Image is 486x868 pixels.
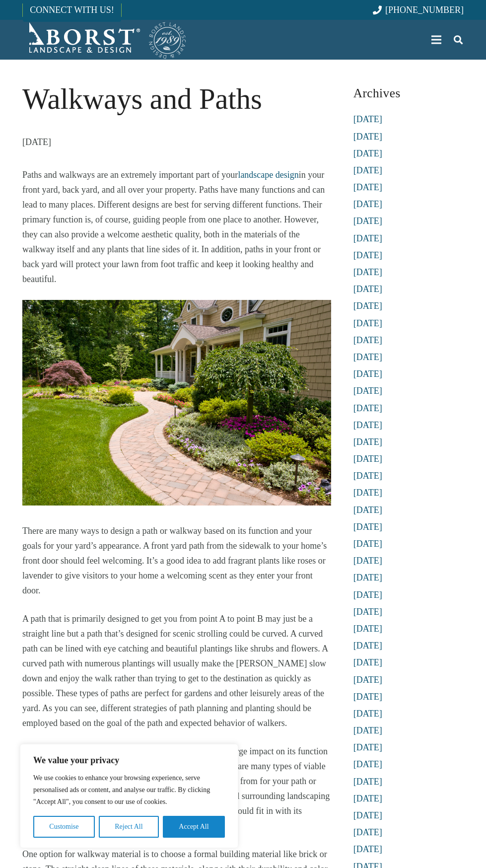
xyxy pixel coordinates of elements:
button: Accept All [163,816,225,838]
a: [DATE] [353,759,382,769]
h1: Walkways and Paths [22,77,331,121]
a: [DATE] [353,794,382,803]
a: [DATE] [353,709,382,719]
a: [DATE] [353,386,382,396]
a: [DATE] [353,403,382,413]
a: [PHONE_NUMBER] [373,5,464,15]
a: [DATE] [353,692,382,702]
a: [DATE] [353,522,382,532]
div: We value your privacy [20,744,238,848]
a: [DATE] [353,675,382,685]
img: Walkways and Paths [22,300,331,506]
a: [DATE] [353,318,382,328]
a: [DATE] [353,590,382,600]
a: [DATE] [353,165,382,175]
p: Paths and walkways are an extremely important part of your in your front yard, back yard, and all... [22,167,331,287]
p: We value your privacy [33,754,225,766]
a: [DATE] [353,488,382,498]
h3: Archives [353,82,464,104]
time: 20 September 2018 at 12:29:49 America/New_York [22,135,51,149]
a: [DATE] [353,284,382,294]
a: [DATE] [353,607,382,617]
a: [DATE] [353,335,382,345]
a: [DATE] [353,148,382,158]
p: There are many ways to design a path or walkway based on its function and your goals for your yar... [22,523,331,598]
a: Borst-Logo [22,20,187,60]
a: [DATE] [353,844,382,854]
a: [DATE] [353,505,382,515]
a: Menu [424,27,449,52]
button: Reject All [99,816,159,838]
a: landscape design [238,170,298,180]
a: [DATE] [353,369,382,379]
a: [DATE] [353,301,382,311]
a: [DATE] [353,539,382,549]
p: We use cookies to enhance your browsing experience, serve personalised ads or content, and analys... [33,772,225,808]
a: [DATE] [353,132,382,142]
a: [DATE] [353,216,382,226]
a: [DATE] [353,657,382,667]
a: [DATE] [353,454,382,464]
a: [DATE] [353,199,382,209]
a: Search [448,27,468,52]
a: [DATE] [353,641,382,651]
a: [DATE] [353,777,382,787]
a: [DATE] [353,420,382,430]
a: [DATE] [353,114,382,124]
a: [DATE] [353,725,382,735]
button: Customise [33,816,95,838]
a: [DATE] [353,471,382,481]
a: [DATE] [353,437,382,447]
a: [DATE] [353,573,382,582]
a: [DATE] [353,233,382,243]
span: [PHONE_NUMBER] [385,5,464,15]
a: [DATE] [353,267,382,277]
a: [DATE] [353,352,382,362]
a: [DATE] [353,624,382,634]
a: [DATE] [353,827,382,837]
a: [DATE] [353,250,382,260]
a: [DATE] [353,810,382,820]
a: [DATE] [353,182,382,192]
a: [DATE] [353,742,382,752]
p: A path that is primarily designed to get you from point A to point B may just be a straight line ... [22,611,331,730]
a: [DATE] [353,556,382,566]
